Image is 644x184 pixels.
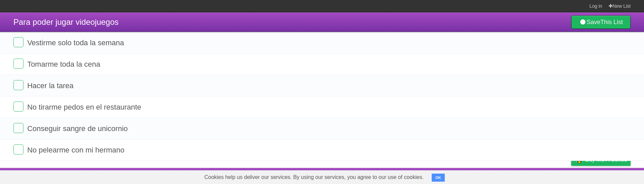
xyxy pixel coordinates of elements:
label: Done [13,123,23,133]
span: No pelearme con mi hermano [27,146,126,154]
a: Suggest a feature [588,170,631,182]
span: Cookies help us deliver our services. By using our services, you agree to our use of cookies. [198,171,430,184]
label: Done [13,59,23,69]
span: Tomarme toda la cena [27,60,102,68]
span: Vestirme solo toda la semana [27,39,126,47]
a: SaveThis List [571,15,631,29]
label: Done [13,80,23,90]
label: Done [13,144,23,155]
span: Conseguir sangre de unicornio [27,124,129,133]
b: This List [600,19,623,25]
label: Done [13,102,23,112]
a: About [482,170,496,182]
a: Terms [540,170,554,182]
button: OK [432,174,445,182]
a: Developers [504,170,531,182]
span: Hacer la tarea [27,81,75,90]
label: Done [13,37,23,47]
span: Buy me a coffee [585,154,627,166]
span: Para poder jugar videojuegos [13,17,119,26]
span: No tirarme pedos en el restaurante [27,103,143,111]
a: Privacy [562,170,580,182]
